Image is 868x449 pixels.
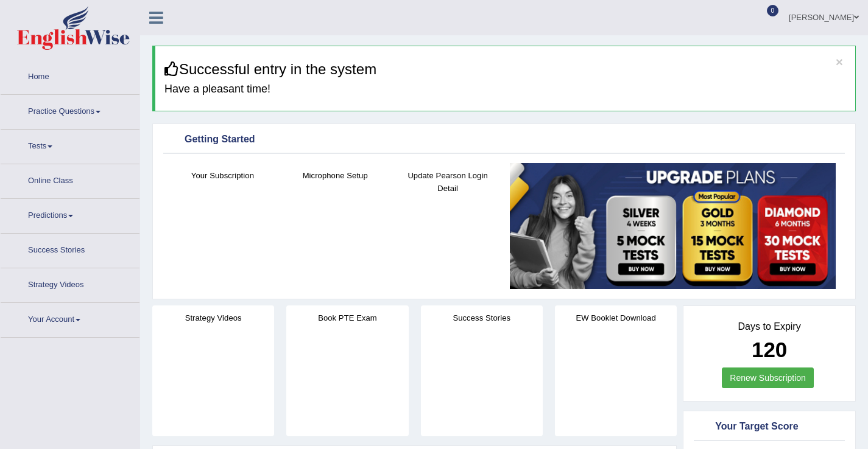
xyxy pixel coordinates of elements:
[152,312,274,324] h4: Strategy Videos
[1,60,139,91] a: Home
[1,199,139,229] a: Predictions
[1,234,139,264] a: Success Stories
[510,163,836,289] img: small5.jpg
[164,61,846,77] h3: Successful entry in the system
[166,131,842,149] div: Getting Started
[722,367,814,388] a: Renew Subscription
[1,303,139,333] a: Your Account
[1,164,139,195] a: Online Class
[836,55,843,68] button: ×
[398,169,498,195] h4: Update Pearson Login Detail
[1,95,139,125] a: Practice Questions
[767,5,779,16] span: 0
[164,83,846,96] h4: Have a pleasant time!
[286,312,408,324] h4: Book PTE Exam
[1,268,139,299] a: Strategy Videos
[555,312,677,324] h4: EW Booklet Download
[697,418,842,436] div: Your Target Score
[285,169,386,182] h4: Microphone Setup
[697,321,842,332] h4: Days to Expiry
[172,169,273,182] h4: Your Subscription
[752,338,787,361] b: 120
[421,312,543,324] h4: Success Stories
[1,130,139,160] a: Tests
